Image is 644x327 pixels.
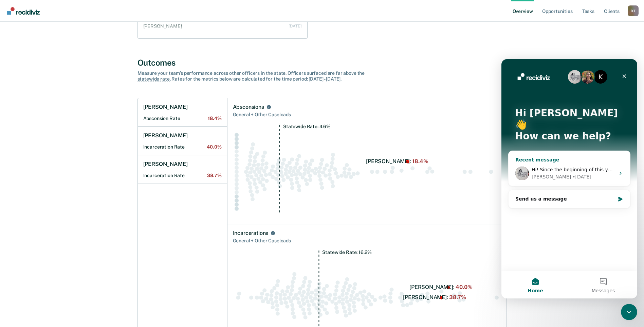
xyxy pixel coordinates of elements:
[26,229,41,234] span: Home
[628,5,639,16] div: B T
[233,104,264,110] div: Absconsions
[143,116,222,121] h2: Absconsion Rate
[138,155,227,184] a: [PERSON_NAME]Incarceration Rate38.7%
[270,230,276,237] button: Incarcerations
[233,230,269,237] div: Incarcerations
[233,237,501,245] div: General + Other Caseloads
[628,5,639,16] button: Profile dropdown button
[143,161,188,168] h1: [PERSON_NAME]
[143,132,188,139] h1: [PERSON_NAME]
[137,70,375,82] div: Measure your team’s performance across other officer s in the state. Officer s surfaced are . Rat...
[117,11,129,23] div: Close
[71,114,90,121] div: • [DATE]
[138,127,227,155] a: [PERSON_NAME]Incarceration Rate40.0%
[143,23,185,29] div: [PERSON_NAME]
[7,131,129,149] div: Send us a message
[283,124,330,129] tspan: Statewide Rate: 4.6%
[30,114,70,121] div: [PERSON_NAME]
[208,116,221,121] span: 18.4%
[233,110,501,119] div: General + Other Caseloads
[143,173,222,178] h2: Incarceration Rate
[143,104,188,110] h1: [PERSON_NAME]
[141,17,307,36] a: [PERSON_NAME] [DATE]
[621,304,637,320] iframe: Intercom live chat
[137,70,365,82] span: far above the statewide rate
[68,212,136,239] button: Messages
[30,108,194,113] span: Hi! Since the beginning of this year, I have ED at 79 and LSU at 126.
[138,98,227,127] a: [PERSON_NAME]Absconsion Rate18.4%
[143,144,222,150] h2: Incarceration Rate
[322,249,371,255] tspan: Statewide Rate: 16.2%
[137,58,507,68] div: Outcomes
[233,124,501,219] div: Swarm plot of all absconsion rates in the state for NOT_SEX_OFFENSE caseloads, highlighting value...
[90,229,114,234] span: Messages
[207,144,221,150] span: 40.0%
[265,104,272,110] button: Absconsions
[501,59,637,298] iframe: Intercom live chat
[7,7,40,15] img: Recidiviz
[289,24,301,29] div: [DATE]
[207,173,221,178] span: 38.7%
[14,136,113,143] div: Send us a message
